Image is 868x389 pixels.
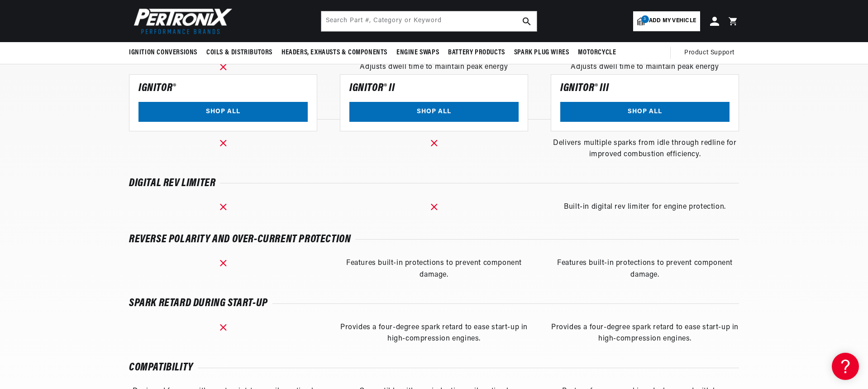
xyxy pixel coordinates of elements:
[551,202,739,217] div: Built-in digital rev limiter for engine protection.
[321,11,537,31] input: Search Part #, Category or Keyword
[551,322,739,345] div: Provides a four-degree spark retard to ease start-up in high-compression engines.
[633,11,700,31] a: 3Add my vehicle
[649,17,696,25] span: Add my vehicle
[129,42,202,63] summary: Ignition Conversions
[277,42,392,63] summary: Headers, Exhausts & Components
[129,48,197,58] span: Ignition Conversions
[573,42,620,63] summary: Motorcycle
[129,5,233,37] img: Pertronix
[684,48,734,58] span: Product Support
[396,48,439,58] span: Engine Swaps
[517,11,537,31] button: search button
[138,84,176,93] h5: Ignitor®
[340,322,528,345] div: Provides a four-degree spark retard to ease start-up in high-compression engines.
[202,42,277,63] summary: Coils & Distributors
[129,179,215,188] h6: Digital rev limiter
[349,102,519,122] a: SHOP ALL
[514,48,569,58] span: Spark Plug Wires
[129,299,268,308] h6: Spark retard during start-up
[129,235,351,244] h6: Reverse polarity and over-current protection
[138,102,308,122] a: SHOP ALL
[641,15,649,23] span: 3
[510,42,574,63] summary: Spark Plug Wires
[684,42,739,64] summary: Product Support
[448,48,505,58] span: Battery Products
[206,48,272,58] span: Coils & Distributors
[340,258,528,281] div: Features built-in protections to prevent component damage.
[129,363,193,372] h6: Compatibility
[444,42,510,63] summary: Battery Products
[281,48,387,58] span: Headers, Exhausts & Components
[551,258,739,281] div: Features built-in protections to prevent component damage.
[560,84,609,93] h5: Ignitor® III
[392,42,444,63] summary: Engine Swaps
[551,138,739,161] div: Delivers multiple sparks from idle through redline for improved combustion efficiency.​
[560,102,730,122] a: SHOP ALL
[578,48,616,58] span: Motorcycle
[349,84,395,93] h5: Ignitor® II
